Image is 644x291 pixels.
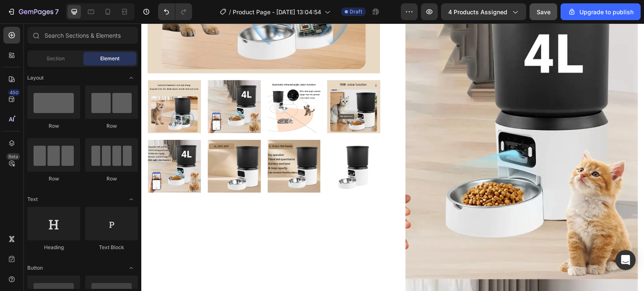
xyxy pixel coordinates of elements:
div: Beta [6,153,20,160]
div: Upgrade to publish [568,8,634,16]
span: Text [27,196,38,203]
div: Heading [27,244,80,251]
button: 4 products assigned [441,3,526,20]
span: Toggle open [125,193,138,206]
span: Toggle open [125,71,138,85]
div: Row [85,175,138,183]
div: Row [85,122,138,130]
button: Upgrade to publish [561,3,641,20]
span: Product Page - [DATE] 13:04:54 [233,8,321,16]
div: Undo/Redo [158,3,192,20]
iframe: Design area [141,23,644,291]
div: Row [27,122,80,130]
div: 450 [8,89,20,96]
button: 7 [3,3,62,20]
span: Layout [27,74,44,82]
p: 7 [55,7,59,17]
button: Save [530,3,557,20]
div: Text Block [85,244,138,251]
input: Search Sections & Elements [27,27,138,44]
span: Section [47,55,65,62]
span: Toggle open [125,261,138,275]
span: Save [537,8,551,15]
div: Row [27,175,80,183]
span: Draft [350,8,362,15]
span: Element [100,55,119,62]
span: 4 products assigned [448,8,507,16]
div: Open Intercom Messenger [615,250,636,270]
span: / [229,8,231,16]
span: Button [27,264,43,272]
